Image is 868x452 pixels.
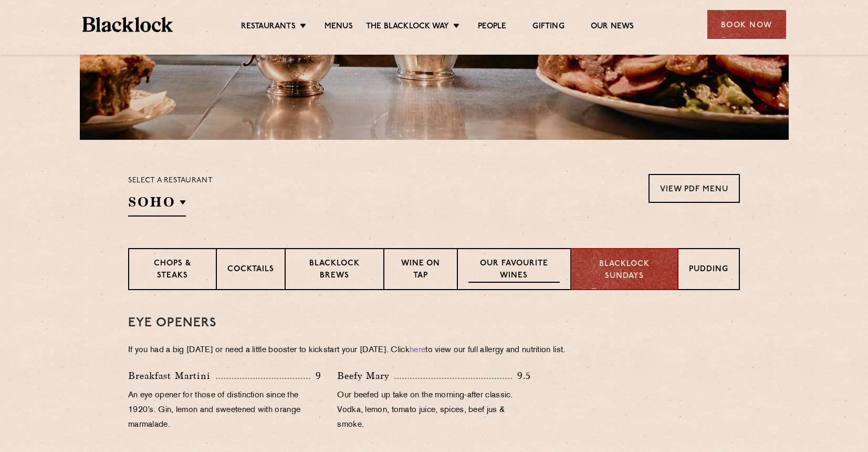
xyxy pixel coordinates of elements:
p: Chops & Steaks [140,258,205,283]
img: BL_Textured_Logo-footer-cropped.svg [82,17,173,32]
p: Select a restaurant [128,174,213,188]
a: Restaurants [241,22,296,33]
a: here [410,346,425,354]
p: Our favourite wines [468,258,559,283]
p: Blacklock Sundays [582,259,667,282]
a: People [478,22,506,33]
p: Breakfast Martini [128,368,216,383]
div: Book Now [707,10,786,39]
p: Blacklock Brews [296,258,373,283]
p: 9 [310,369,321,383]
a: The Blacklock Way [366,22,449,33]
p: Cocktails [227,264,274,277]
h3: Eye openers [128,316,740,330]
a: Our News [591,22,634,33]
p: Beefy Mary [337,368,394,383]
a: Gifting [532,22,564,33]
h2: SOHO [128,193,186,217]
p: Pudding [689,264,728,277]
p: 9.5 [512,369,531,383]
p: If you had a big [DATE] or need a little booster to kickstart your [DATE]. Click to view our full... [128,343,740,358]
p: An eye opener for those of distinction since the 1920’s. Gin, lemon and sweetened with orange mar... [128,388,321,433]
a: Menus [325,22,353,33]
a: View PDF Menu [649,174,740,203]
p: Our beefed up take on the morning-after classic. Vodka, lemon, tomato juice, spices, beef jus & s... [337,388,530,433]
p: Wine on Tap [395,258,446,283]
